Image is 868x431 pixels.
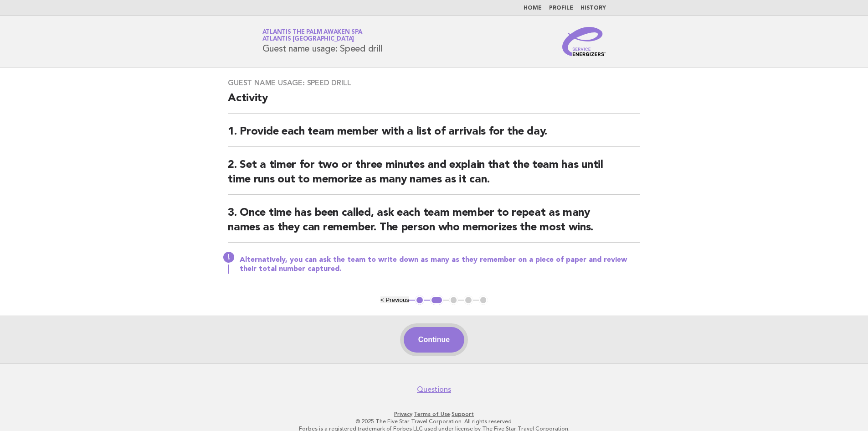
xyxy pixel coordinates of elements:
button: 1 [415,296,424,305]
h1: Guest name usage: Speed drill [262,30,382,53]
a: History [580,5,606,11]
h2: Activity [228,91,640,114]
span: Atlantis [GEOGRAPHIC_DATA] [262,36,354,42]
a: Home [524,5,542,11]
h2: 3. Once time has been called, ask each team member to repeat as many names as they can remember. ... [228,206,640,243]
button: < Previous [380,296,409,303]
img: Service Energizers [562,27,606,56]
p: Alternatively, you can ask the team to write down as many as they remember on a piece of paper an... [240,255,640,274]
a: Terms of Use [414,411,450,417]
h3: Guest name usage: Speed drill [228,78,640,88]
a: Support [452,411,474,417]
h2: 1. Provide each team member with a list of arrivals for the day. [228,125,640,147]
a: Atlantis The Palm Awaken SpaAtlantis [GEOGRAPHIC_DATA] [262,29,362,42]
a: Privacy [394,411,412,417]
a: Questions [417,385,451,394]
a: Profile [549,5,573,11]
p: © 2025 The Five Star Travel Corporation. All rights reserved. [155,418,713,425]
button: 2 [430,296,443,305]
button: Continue [404,327,464,353]
h2: 2. Set a timer for two or three minutes and explain that the team has until time runs out to memo... [228,158,640,195]
p: · · [155,410,713,418]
